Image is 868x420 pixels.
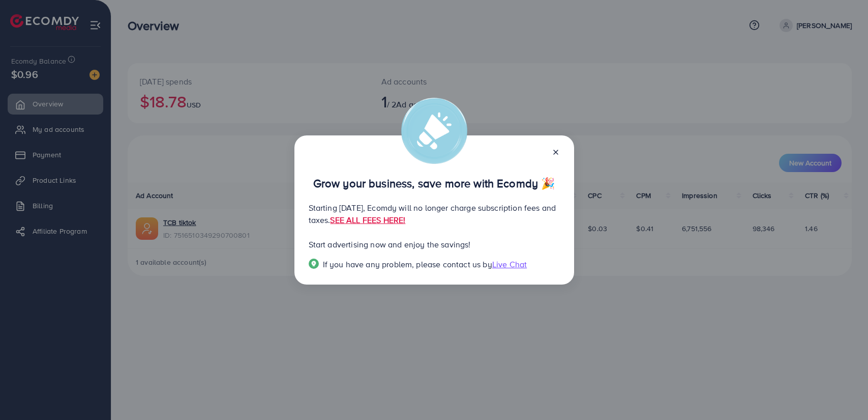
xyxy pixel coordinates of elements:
span: If you have any problem, please contact us by [323,259,492,270]
img: alert [401,98,467,164]
p: Starting [DATE], Ecomdy will no longer charge subscription fees and taxes. [309,202,560,226]
a: SEE ALL FEES HERE! [330,214,405,226]
img: Popup guide [309,259,319,269]
p: Start advertising now and enjoy the savings! [309,238,560,250]
span: Live Chat [492,259,527,270]
p: Grow your business, save more with Ecomdy 🎉 [309,177,560,189]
